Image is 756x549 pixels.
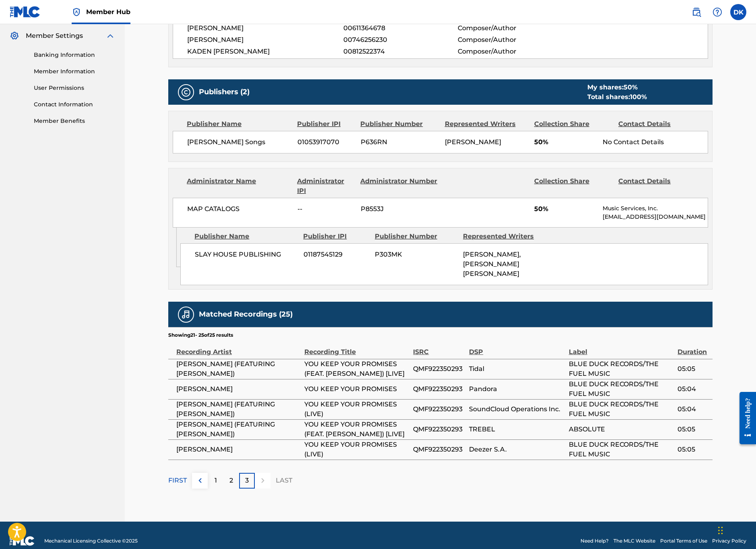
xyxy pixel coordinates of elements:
div: No Contact Details [603,137,708,147]
h5: Matched Recordings (25) [199,310,293,319]
span: KADEN [PERSON_NAME] [187,47,343,56]
span: 100 % [630,93,647,101]
span: QMF922350293 [413,404,465,414]
img: expand [105,31,115,41]
a: The MLC Website [613,537,655,545]
span: BLUE DUCK RECORDS/THE FUEL MUSIC [569,440,673,459]
a: Need Help? [580,537,609,545]
span: [PERSON_NAME] [176,445,300,454]
p: 2 [229,476,233,485]
span: YOU KEEP YOUR PROMISES (FEAT. [PERSON_NAME]) [LIVE] [304,359,409,379]
span: 05:05 [678,364,708,374]
a: Public Search [688,4,704,20]
span: Member Settings [26,31,83,41]
img: Top Rightsholder [72,7,81,17]
span: ABSOLUTE [569,425,673,434]
span: 05:04 [678,404,708,414]
span: Composer/Author [458,23,562,33]
span: 50% [534,137,597,147]
span: 01053917070 [297,137,355,147]
span: 01187545129 [304,250,369,259]
img: Matched Recordings [181,310,191,319]
div: Help [709,4,725,20]
div: User Menu [730,4,746,20]
p: Showing 21 - 25 of 25 results [168,331,233,339]
span: Mechanical Licensing Collective © 2025 [44,537,138,545]
div: Publisher Number [375,232,457,241]
span: Composer/Author [458,35,562,45]
div: ISRC [413,339,465,357]
div: Drag [718,518,723,543]
a: Contact Information [34,100,115,109]
img: Member Settings [10,31,19,41]
div: Total shares: [587,92,647,102]
span: BLUE DUCK RECORDS/THE FUEL MUSIC [569,400,673,419]
div: Publisher IPI [297,119,354,129]
a: User Permissions [34,84,115,92]
span: YOU KEEP YOUR PROMISES (LIVE) [304,440,409,459]
a: Privacy Policy [712,537,746,545]
div: Label [569,339,673,357]
span: Composer/Author [458,47,562,56]
span: [PERSON_NAME] (FEATURING [PERSON_NAME]) [176,400,300,419]
span: 05:05 [678,445,708,454]
div: Recording Artist [176,339,300,357]
span: [PERSON_NAME] [176,384,300,394]
div: Collection Share [534,176,612,196]
span: [PERSON_NAME] Songs [187,137,291,147]
span: 00746256230 [343,35,458,45]
div: Publisher Name [194,232,297,241]
span: SoundCloud Operations Inc. [469,404,565,414]
a: Member Benefits [34,117,115,125]
div: Contact Details [618,119,696,129]
span: Tidal [469,364,565,374]
img: search [692,7,701,17]
div: Recording Title [304,339,409,357]
span: YOU KEEP YOUR PROMISES (FEAT. [PERSON_NAME]) [LIVE] [304,420,409,439]
p: LAST [276,476,292,485]
span: -- [297,204,355,214]
span: YOU KEEP YOUR PROMISES [304,384,409,394]
span: 50% [534,204,597,214]
img: Publishers [181,87,191,97]
span: [PERSON_NAME] (FEATURING [PERSON_NAME]) [176,359,300,379]
img: logo [10,536,35,546]
div: Collection Share [534,119,612,129]
div: Administrator IPI [297,176,354,196]
div: Duration [678,339,708,357]
div: Publisher Number [360,119,438,129]
span: [PERSON_NAME], [PERSON_NAME] [PERSON_NAME] [463,251,521,278]
span: Pandora [469,384,565,394]
span: TREBEL [469,425,565,434]
iframe: Chat Widget [716,510,756,549]
div: Publisher Name [187,119,291,129]
a: Banking Information [34,51,115,59]
span: YOU KEEP YOUR PROMISES (LIVE) [304,400,409,419]
div: My shares: [587,83,647,92]
div: DSP [469,339,565,357]
div: Publisher IPI [303,232,369,241]
span: 05:04 [678,384,708,394]
a: Portal Terms of Use [660,537,707,545]
div: Contact Details [618,176,696,196]
p: [EMAIL_ADDRESS][DOMAIN_NAME] [603,213,708,221]
span: 00611364678 [343,23,458,33]
h5: Publishers (2) [199,87,250,97]
p: 3 [245,476,249,485]
span: 05:05 [678,425,708,434]
span: [PERSON_NAME] [187,35,343,45]
span: BLUE DUCK RECORDS/THE FUEL MUSIC [569,359,673,379]
div: Administrator Name [187,176,291,196]
span: [PERSON_NAME] (FEATURING [PERSON_NAME]) [176,420,300,439]
span: P303MK [375,250,457,259]
p: 1 [215,476,217,485]
span: [PERSON_NAME] [445,138,501,146]
div: Represented Writers [445,119,528,129]
span: BLUE DUCK RECORDS/THE FUEL MUSIC [569,379,673,399]
p: Music Services, Inc. [603,204,708,213]
span: [PERSON_NAME] [187,23,343,33]
p: FIRST [168,476,187,485]
span: 50 % [624,83,638,91]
